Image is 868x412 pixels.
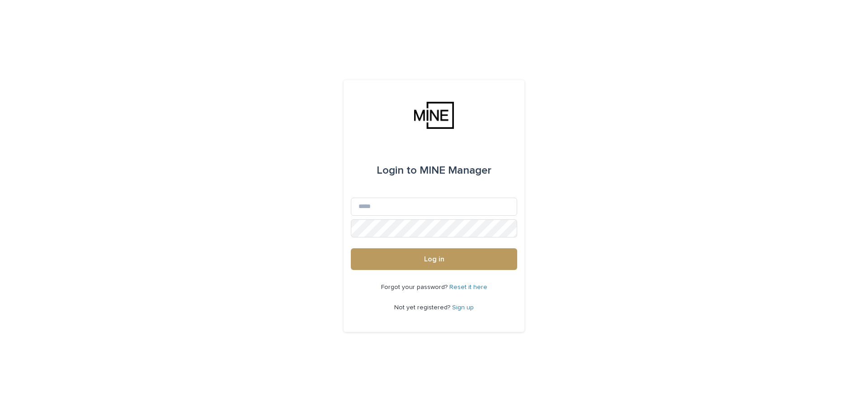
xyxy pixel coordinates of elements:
[424,256,444,263] span: Log in
[351,248,517,270] button: Log in
[381,284,449,290] span: Forgot your password?
[377,158,491,183] div: MINE Manager
[452,304,474,311] a: Sign up
[449,284,487,290] a: Reset it here
[394,304,452,311] span: Not yet registered?
[414,102,453,129] img: Ow2vn4V3QDGKVc2aj09P
[377,165,417,176] span: Login to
